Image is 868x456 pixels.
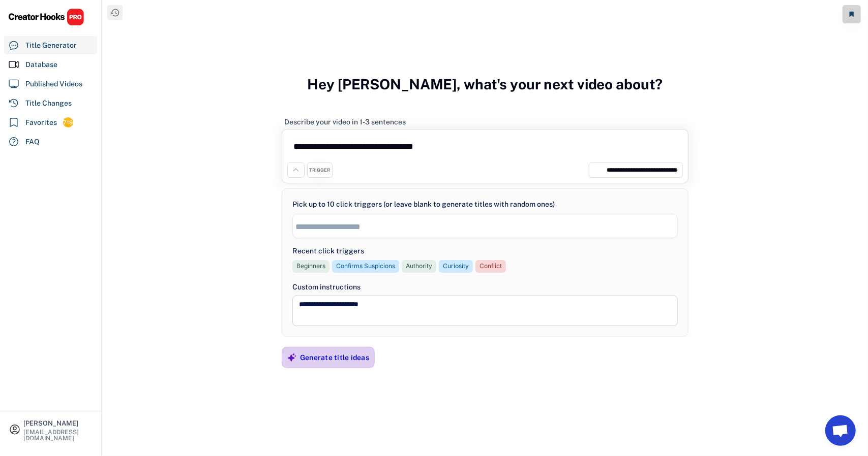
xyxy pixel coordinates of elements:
[63,118,73,127] div: 719
[284,117,406,126] div: Describe your video in 1-3 sentences
[308,65,663,104] h3: Hey [PERSON_NAME], what's your next video about?
[25,117,57,128] div: Favorites
[480,262,502,271] div: Conflict
[25,137,40,147] div: FAQ
[292,199,555,210] div: Pick up to 10 click triggers (or leave blank to generate titles with random ones)
[292,246,364,256] div: Recent click triggers
[406,262,432,271] div: Authority
[23,429,93,441] div: [EMAIL_ADDRESS][DOMAIN_NAME]
[296,262,325,271] div: Beginners
[592,166,601,175] img: unnamed.jpg
[8,8,84,26] img: CHPRO%20Logo.svg
[310,167,331,174] div: TRIGGER
[25,98,72,109] div: Title Changes
[300,353,369,362] div: Generate title ideas
[336,262,395,271] div: Confirms Suspicions
[25,59,57,70] div: Database
[443,262,469,271] div: Curiosity
[23,420,93,427] div: [PERSON_NAME]
[25,79,82,89] div: Published Videos
[825,415,856,446] a: Open chat
[25,40,77,51] div: Title Generator
[292,282,678,292] div: Custom instructions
